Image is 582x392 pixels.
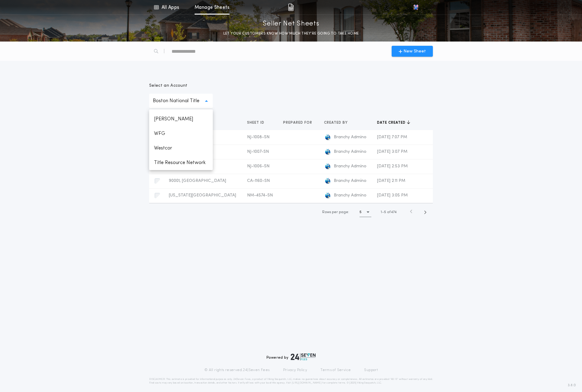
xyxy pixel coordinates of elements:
[149,109,213,170] ul: Boston National Title
[324,120,352,126] button: Created by
[384,210,386,214] span: 5
[377,120,410,126] button: Date created
[324,163,331,170] img: logo
[377,193,408,198] span: [DATE] 3:05 PM
[324,177,331,185] img: logo
[403,48,426,55] span: New Sheet
[322,210,349,214] span: Rows per page:
[334,193,366,199] span: Branchy Admino
[377,179,405,183] span: [DATE] 2:11 PM
[387,209,396,215] span: of 474
[324,120,349,125] span: Created by
[149,126,213,141] p: WFG
[292,382,322,384] a: [URL][DOMAIN_NAME]
[247,120,269,126] button: Sheet ID
[392,46,433,57] button: New Sheet
[153,97,209,105] p: Boston National Title
[247,149,269,154] span: NJ-1007-SN
[247,164,269,169] span: NJ-1006-SN
[377,164,408,169] span: [DATE] 2:53 PM
[169,179,226,183] span: 90001, [GEOGRAPHIC_DATA]
[149,156,213,170] p: Title Resource Network
[247,179,270,183] span: CA-1160-SN
[283,368,307,373] a: Privacy Policy
[169,193,236,198] span: [US_STATE][GEOGRAPHIC_DATA]
[360,207,371,217] button: 5
[247,120,266,125] span: Sheet ID
[413,4,419,10] img: vs-icon
[334,134,366,140] span: Branchy Admino
[247,135,269,139] span: NJ-1008-SN
[247,193,273,198] span: NM-4574-SN
[149,83,213,89] p: Select an Account
[334,149,366,155] span: Branchy Admino
[377,135,407,139] span: [DATE] 7:07 PM
[283,120,313,125] span: Prepared for
[381,210,382,214] span: 1
[149,141,213,156] p: Westcor
[377,149,407,154] span: [DATE] 3:07 PM
[364,368,378,373] a: Support
[377,120,407,125] span: Date created
[334,163,366,169] span: Branchy Admino
[291,353,316,360] img: logo
[324,134,331,141] img: logo
[204,368,270,373] p: © All rights reserved. 24|Seven Fees
[568,383,576,388] span: 3.8.0
[324,148,331,156] img: logo
[223,31,359,37] p: LET YOUR CUSTOMERS KNOW HOW MUCH THEY’RE GOING TO TAKE HOME
[324,192,331,199] img: logo
[334,178,366,184] span: Branchy Admino
[360,209,362,215] h1: 5
[149,377,433,385] p: DISCLAIMER: This estimate is provided for informational purposes only. 24|Seven Fees, a product o...
[263,19,319,29] p: Seller Net Sheets
[149,112,213,126] p: [PERSON_NAME]
[288,4,294,11] img: img
[320,368,351,373] a: Terms of Service
[266,353,316,360] div: Powered by
[149,94,213,108] button: Boston National Title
